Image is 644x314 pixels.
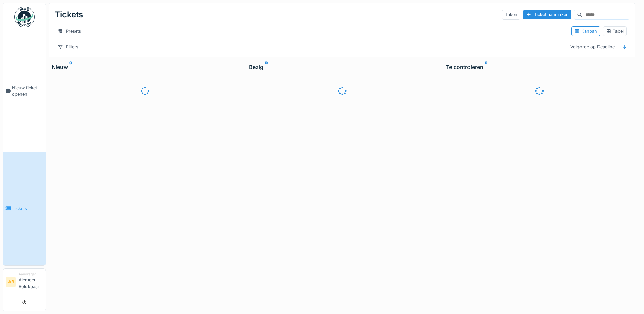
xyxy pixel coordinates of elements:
div: Aanvrager [19,272,43,277]
div: Taken [502,10,520,19]
a: AB AanvragerAlemder Bolukbasi [6,272,43,294]
a: Tickets [3,152,46,265]
a: Nieuw ticket openen [3,31,46,152]
div: Presets [55,26,84,36]
div: Tabel [606,28,624,34]
div: Tickets [55,6,83,23]
span: Nieuw ticket openen [12,85,43,98]
li: Alemder Bolukbasi [19,272,43,293]
sup: 0 [69,63,72,71]
div: Kanban [574,28,597,34]
div: Filters [55,42,81,52]
div: Ticket aanmaken [523,10,571,19]
div: Nieuw [52,63,238,71]
span: Tickets [13,205,43,212]
div: Bezig [249,63,435,71]
li: AB [6,277,16,287]
sup: 0 [265,63,268,71]
sup: 0 [485,63,488,71]
div: Te controleren [446,63,632,71]
div: Volgorde op Deadline [567,42,618,52]
img: Badge_color-CXgf-gQk.svg [14,7,35,27]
